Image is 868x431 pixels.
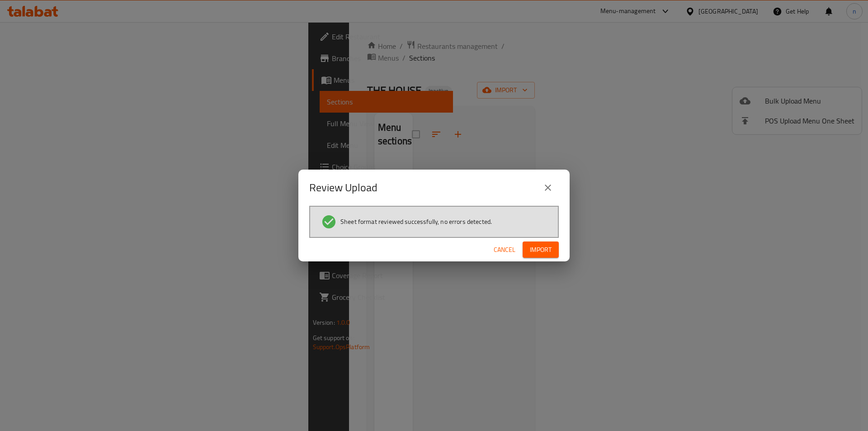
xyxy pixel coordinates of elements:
[490,242,519,258] button: Cancel
[309,180,377,195] h2: Review Upload
[340,217,492,226] span: Sheet format reviewed successfully, no errors detected.
[523,242,559,258] button: Import
[494,244,515,256] span: Cancel
[530,244,552,256] span: Import
[537,177,559,199] button: close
